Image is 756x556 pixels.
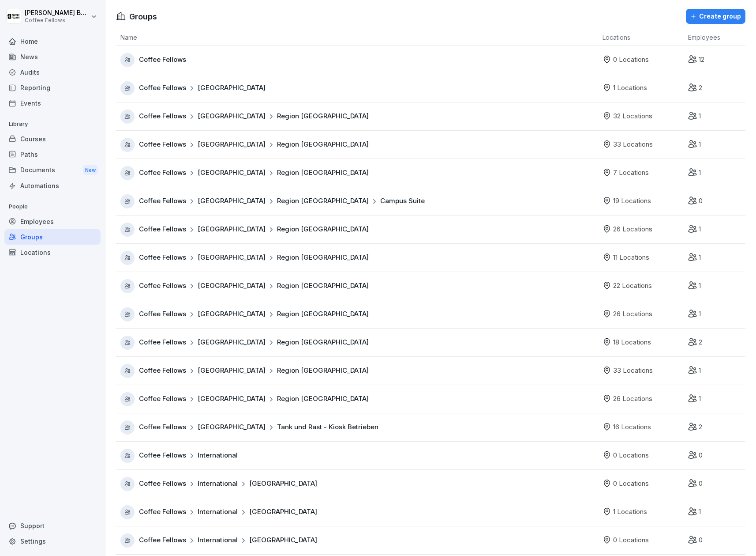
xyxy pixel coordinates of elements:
[699,479,703,489] p: 0
[613,394,652,404] p: 26 Locations
[4,80,101,95] a: Reporting
[613,168,649,178] p: 7 Locations
[120,449,598,463] a: Coffee FellowsInternational
[198,281,266,291] span: [GEOGRAPHIC_DATA]
[4,34,101,49] div: Home
[198,111,266,121] span: [GEOGRAPHIC_DATA]
[4,147,101,162] div: Paths
[277,366,369,376] span: Region [GEOGRAPHIC_DATA]
[198,535,238,545] span: International
[139,140,186,150] span: Coffee Fellows
[139,196,186,206] span: Coffee Fellows
[120,166,598,180] a: Coffee Fellows[GEOGRAPHIC_DATA]Region [GEOGRAPHIC_DATA]
[277,422,378,432] span: Tank und Rast - Kiosk Betrieben
[699,450,703,461] p: 0
[613,309,652,319] p: 26 Locations
[120,110,598,124] a: Coffee Fellows[GEOGRAPHIC_DATA]Region [GEOGRAPHIC_DATA]
[684,29,745,46] th: Employees
[198,479,238,489] span: International
[25,17,89,23] p: Coffee Fellows
[120,505,598,519] a: Coffee FellowsInternational[GEOGRAPHIC_DATA]
[613,196,651,206] p: 19 Locations
[139,281,186,291] span: Coffee Fellows
[277,394,369,404] span: Region [GEOGRAPHIC_DATA]
[699,140,701,150] p: 1
[139,394,186,404] span: Coffee Fellows
[249,535,317,545] span: [GEOGRAPHIC_DATA]
[4,117,101,131] p: Library
[120,533,598,548] a: Coffee FellowsInternational[GEOGRAPHIC_DATA]
[4,214,101,229] a: Employees
[139,422,186,432] span: Coffee Fellows
[277,309,369,319] span: Region [GEOGRAPHIC_DATA]
[4,245,101,260] a: Locations
[4,49,101,64] a: News
[139,535,186,545] span: Coffee Fellows
[139,55,186,65] span: Coffee Fellows
[613,507,647,517] p: 1 Locations
[699,507,701,517] p: 1
[699,535,703,545] p: 0
[4,162,101,178] a: DocumentsNew
[4,131,101,147] a: Courses
[277,337,369,348] span: Region [GEOGRAPHIC_DATA]
[120,223,598,237] a: Coffee Fellows[GEOGRAPHIC_DATA]Region [GEOGRAPHIC_DATA]
[613,83,647,93] p: 1 Locations
[249,479,317,489] span: [GEOGRAPHIC_DATA]
[120,336,598,350] a: Coffee Fellows[GEOGRAPHIC_DATA]Region [GEOGRAPHIC_DATA]
[120,81,598,95] a: Coffee Fellows[GEOGRAPHIC_DATA]
[198,253,266,263] span: [GEOGRAPHIC_DATA]
[139,337,186,348] span: Coffee Fellows
[139,366,186,376] span: Coffee Fellows
[598,29,684,46] th: Locations
[699,55,704,65] p: 12
[699,281,701,291] p: 1
[120,194,598,208] a: Coffee Fellows[GEOGRAPHIC_DATA]Region [GEOGRAPHIC_DATA]Campus Suite
[277,224,369,235] span: Region [GEOGRAPHIC_DATA]
[4,229,101,245] a: Groups
[120,392,598,406] a: Coffee Fellows[GEOGRAPHIC_DATA]Region [GEOGRAPHIC_DATA]
[4,64,101,80] a: Audits
[277,196,369,206] span: Region [GEOGRAPHIC_DATA]
[198,140,266,150] span: [GEOGRAPHIC_DATA]
[139,111,186,121] span: Coffee Fellows
[690,11,741,21] div: Create group
[83,165,98,175] div: New
[277,253,369,263] span: Region [GEOGRAPHIC_DATA]
[198,337,266,348] span: [GEOGRAPHIC_DATA]
[4,200,101,214] p: People
[699,422,702,432] p: 2
[613,140,653,150] p: 33 Locations
[139,507,186,517] span: Coffee Fellows
[139,309,186,319] span: Coffee Fellows
[613,253,649,263] p: 11 Locations
[198,168,266,178] span: [GEOGRAPHIC_DATA]
[4,95,101,111] a: Events
[198,507,238,517] span: International
[699,337,702,348] p: 2
[613,224,652,235] p: 26 Locations
[686,9,745,24] button: Create group
[699,224,701,235] p: 1
[116,29,598,46] th: Name
[139,168,186,178] span: Coffee Fellows
[120,138,598,152] a: Coffee Fellows[GEOGRAPHIC_DATA]Region [GEOGRAPHIC_DATA]
[139,253,186,263] span: Coffee Fellows
[699,366,701,376] p: 1
[198,422,266,432] span: [GEOGRAPHIC_DATA]
[198,366,266,376] span: [GEOGRAPHIC_DATA]
[198,394,266,404] span: [GEOGRAPHIC_DATA]
[4,518,101,533] div: Support
[120,307,598,321] a: Coffee Fellows[GEOGRAPHIC_DATA]Region [GEOGRAPHIC_DATA]
[198,224,266,235] span: [GEOGRAPHIC_DATA]
[4,178,101,193] div: Automations
[699,394,701,404] p: 1
[4,162,101,178] div: Documents
[4,533,101,549] div: Settings
[277,281,369,291] span: Region [GEOGRAPHIC_DATA]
